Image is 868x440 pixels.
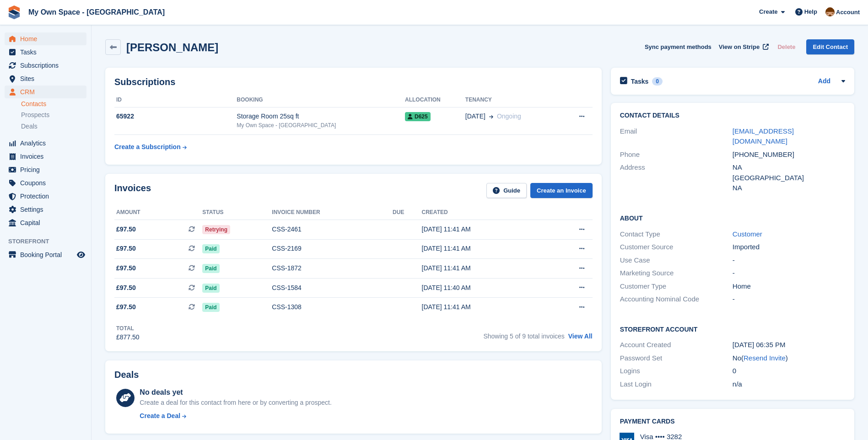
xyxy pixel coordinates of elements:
span: Retrying [202,225,230,234]
div: Address [620,162,733,193]
span: Paid [202,244,219,253]
button: Sync payment methods [645,39,712,54]
a: menu [5,150,86,163]
span: Paid [202,303,219,312]
div: 65922 [114,112,237,121]
span: Home [20,32,75,45]
span: CRM [20,86,75,98]
a: menu [5,137,86,150]
a: [EMAIL_ADDRESS][DOMAIN_NAME] [733,127,794,145]
div: - [733,255,845,266]
a: menu [5,163,86,176]
a: menu [5,86,86,98]
div: - [733,294,845,305]
a: menu [5,59,86,72]
div: My Own Space - [GEOGRAPHIC_DATA] [237,121,405,129]
h2: Tasks [631,77,649,86]
div: n/a [733,379,845,390]
span: Help [804,7,817,16]
span: Prospects [21,111,49,119]
span: £97.50 [116,263,136,273]
div: NA [733,162,845,173]
span: Capital [20,216,75,229]
img: stora-icon-8386f47178a22dfd0bd8f6a31ec36ba5ce8667c1dd55bd0f319d3a0aa187defe.svg [7,5,21,19]
a: Add [818,76,830,87]
div: Contact Type [620,229,733,240]
div: Phone [620,150,733,160]
div: [DATE] 11:41 AM [422,263,545,273]
div: Accounting Nominal Code [620,294,733,305]
span: Account [836,8,860,17]
a: Customer [733,230,762,238]
a: Preview store [75,249,86,260]
h2: Deals [114,370,139,380]
div: CSS-2461 [272,225,393,234]
div: CSS-1872 [272,263,393,273]
div: CSS-1308 [272,302,393,312]
a: Create an Invoice [530,183,593,198]
div: Last Login [620,379,733,390]
div: No [733,353,845,364]
div: Create a Deal [140,411,180,421]
div: [GEOGRAPHIC_DATA] [733,173,845,183]
div: Account Created [620,340,733,350]
span: Showing 5 of 9 total invoices [483,333,564,340]
span: Pricing [20,163,75,176]
a: Create a Subscription [114,139,187,156]
div: [DATE] 11:41 AM [422,225,545,234]
a: Contacts [21,100,86,108]
a: Prospects [21,110,86,120]
span: [DATE] [465,112,485,121]
span: £97.50 [116,244,136,253]
span: Create [759,7,777,16]
span: £97.50 [116,283,136,293]
a: Deals [21,122,86,131]
span: £97.50 [116,302,136,312]
h2: Subscriptions [114,77,593,87]
span: Subscriptions [20,59,75,72]
div: NA [733,183,845,193]
div: £877.50 [116,333,140,342]
div: [DATE] 11:41 AM [422,244,545,253]
div: Create a Subscription [114,142,181,152]
th: Allocation [405,93,465,107]
span: ( ) [741,354,788,362]
span: Paid [202,284,219,293]
th: ID [114,93,237,107]
div: Customer Type [620,281,733,292]
div: Email [620,126,733,147]
div: - [733,268,845,279]
span: Ongoing [497,113,521,120]
th: Amount [114,205,202,220]
a: menu [5,190,86,203]
div: 0 [652,77,663,86]
span: Analytics [20,137,75,150]
div: Create a deal for this contact from here or by converting a prospect. [140,398,331,408]
div: [DATE] 11:41 AM [422,302,545,312]
a: Edit Contact [806,39,854,54]
img: Paula Harris [825,7,835,16]
h2: Contact Details [620,112,845,119]
a: menu [5,203,86,216]
div: Marketing Source [620,268,733,279]
span: Sites [20,72,75,85]
div: Home [733,281,845,292]
a: Guide [486,183,527,198]
a: menu [5,177,86,189]
span: Coupons [20,177,75,189]
div: No deals yet [140,387,331,398]
th: Tenancy [465,93,560,107]
div: Logins [620,366,733,376]
div: Use Case [620,255,733,266]
span: Protection [20,190,75,203]
span: D625 [405,112,431,121]
a: Create a Deal [140,411,331,421]
div: Customer Source [620,242,733,252]
span: Booking Portal [20,248,75,261]
th: Status [202,205,272,220]
h2: Invoices [114,183,151,198]
th: Due [393,205,421,220]
div: Storage Room 25sq ft [237,112,405,121]
th: Invoice number [272,205,393,220]
span: Paid [202,264,219,273]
